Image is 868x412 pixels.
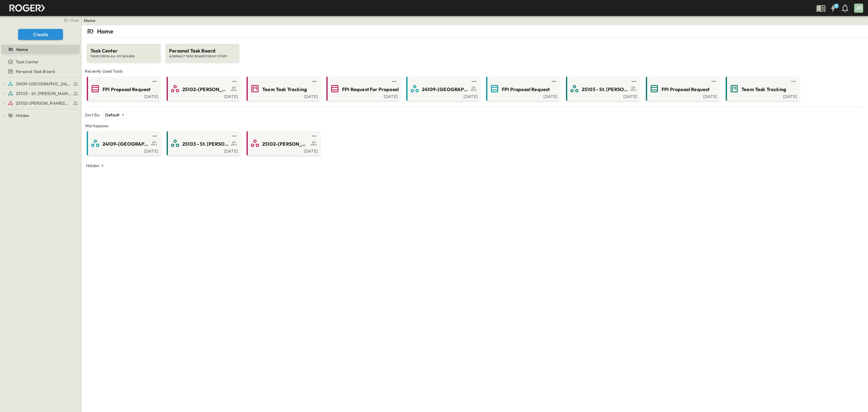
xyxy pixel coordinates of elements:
[83,161,108,170] button: Hidden
[102,141,149,147] span: 24109-[GEOGRAPHIC_DATA][PERSON_NAME]
[151,132,158,140] button: test
[16,100,71,106] span: 25102-[PERSON_NAME][DEMOGRAPHIC_DATA][GEOGRAPHIC_DATA]
[662,86,709,93] span: FPI Proposal Request
[710,78,717,85] button: test
[647,84,717,93] a: FPI Proposal Request
[567,93,637,98] a: [DATE]
[231,78,238,85] button: test
[88,84,158,93] a: FPI Proposal Request
[1,67,79,76] a: Personal Task Board
[88,138,158,148] a: 24109-[GEOGRAPHIC_DATA][PERSON_NAME]
[550,78,558,85] button: test
[1,89,80,98] div: 25103 - St. [PERSON_NAME] Phase 2test
[470,78,478,85] button: test
[16,113,29,119] span: Hidden
[827,3,839,14] button: 9
[90,54,157,59] span: TASKS FROM ALL MY BOARDS
[61,16,80,24] button: close
[8,80,79,88] a: 24109-[GEOGRAPHIC_DATA][PERSON_NAME]
[248,148,318,153] a: [DATE]
[487,93,558,98] a: [DATE]
[168,84,238,93] a: 25102-[PERSON_NAME][DEMOGRAPHIC_DATA][GEOGRAPHIC_DATA]
[630,78,637,85] button: test
[169,47,236,54] span: Personal Task Board
[741,86,786,93] span: Team Task Tracking
[328,84,398,93] a: FPI Request For Proposal
[502,86,550,93] span: FPI Proposal Request
[835,4,837,8] h6: 9
[582,86,628,93] span: 25103 - St. [PERSON_NAME] Phase 2
[165,38,240,62] a: Personal Task BoardA DEFAULT TASK BOARD FOR MY STUFF
[422,86,469,93] span: 24109-[GEOGRAPHIC_DATA][PERSON_NAME]
[86,163,99,169] p: Hidden
[16,90,71,97] span: 25103 - St. [PERSON_NAME] Phase 2
[97,27,113,36] p: Home
[1,98,80,108] div: 25102-[PERSON_NAME][DEMOGRAPHIC_DATA][GEOGRAPHIC_DATA]test
[169,54,236,59] span: A DEFAULT TASK BOARD FOR MY STUFF
[88,148,158,153] a: [DATE]
[854,3,864,13] button: JH
[85,68,864,74] span: Recently Used Tools
[342,86,399,93] span: FPI Request For Proposal
[182,141,229,147] span: 25103 - St. [PERSON_NAME] Phase 2
[168,138,238,148] a: 25103 - St. [PERSON_NAME] Phase 2
[567,84,637,93] a: 25103 - St. [PERSON_NAME] Phase 2
[1,45,79,54] a: Home
[16,68,55,74] span: Personal Task Board
[151,78,158,85] button: test
[84,17,96,24] a: Home
[16,46,28,52] span: Home
[727,93,797,98] a: [DATE]
[262,86,307,93] span: Team Task Tracking
[311,132,318,140] button: test
[248,138,318,148] a: 25102-[PERSON_NAME][DEMOGRAPHIC_DATA][GEOGRAPHIC_DATA]
[231,132,238,140] button: test
[262,141,309,147] span: 25102-[PERSON_NAME][DEMOGRAPHIC_DATA][GEOGRAPHIC_DATA]
[16,59,39,65] span: Task Center
[854,4,863,13] div: JH
[248,93,318,98] a: [DATE]
[85,112,100,118] p: Sort By:
[86,38,161,62] a: Task CenterTASKS FROM ALL MY BOARDS
[647,93,717,98] a: [DATE]
[1,79,80,89] div: 24109-[GEOGRAPHIC_DATA][PERSON_NAME]test
[16,81,71,87] span: 24109-[GEOGRAPHIC_DATA][PERSON_NAME]
[102,86,150,93] span: FPI Proposal Request
[727,84,797,93] a: Team Task Tracking
[311,78,318,85] button: test
[103,111,127,119] div: Default
[790,78,797,85] button: test
[487,84,558,93] a: FPI Proposal Request
[85,123,864,129] span: Workspaces
[90,47,157,54] span: Task Center
[8,99,79,107] a: 25102-[PERSON_NAME][DEMOGRAPHIC_DATA][GEOGRAPHIC_DATA]
[8,89,79,98] a: 25103 - St. [PERSON_NAME] Phase 2
[18,29,63,40] button: Create
[407,93,478,98] a: [DATE]
[84,17,99,24] nav: breadcrumbs
[168,148,238,153] a: [DATE]
[391,78,398,85] button: test
[69,17,79,23] span: close
[328,93,398,98] a: [DATE]
[182,86,229,93] span: 25102-[PERSON_NAME][DEMOGRAPHIC_DATA][GEOGRAPHIC_DATA]
[407,84,478,93] a: 24109-[GEOGRAPHIC_DATA][PERSON_NAME]
[105,112,119,118] p: Default
[1,67,80,76] div: Personal Task Boardtest
[88,93,158,98] a: [DATE]
[248,84,318,93] a: Team Task Tracking
[1,58,79,66] a: Task Center
[168,93,238,98] a: [DATE]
